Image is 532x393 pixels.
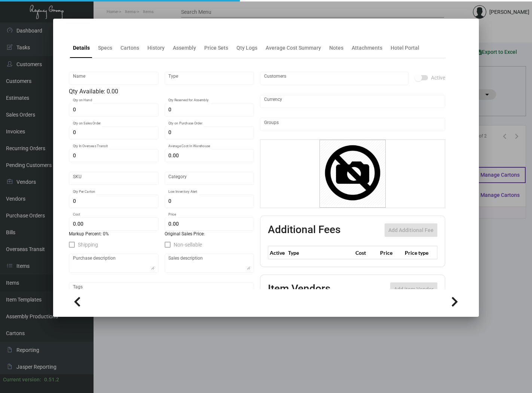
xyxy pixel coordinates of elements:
[266,44,321,52] div: Average Cost Summary
[120,44,139,52] div: Cartons
[388,227,434,233] span: Add Additional Fee
[391,44,419,52] div: Hotel Portal
[268,282,330,296] h2: Item Vendors
[236,44,257,52] div: Qty Logs
[73,44,90,52] div: Details
[394,286,434,292] span: Add item Vendor
[286,246,354,259] th: Type
[147,44,165,52] div: History
[385,223,437,237] button: Add Additional Fee
[264,75,405,81] input: Add new..
[78,240,98,249] span: Shipping
[329,44,343,52] div: Notes
[69,87,254,96] div: Qty Available: 0.00
[378,246,403,259] th: Price
[352,44,382,52] div: Attachments
[3,376,41,384] div: Current version:
[390,282,437,296] button: Add item Vendor
[204,44,228,52] div: Price Sets
[268,246,287,259] th: Active
[264,121,441,127] input: Add new..
[354,246,378,259] th: Cost
[403,246,430,259] th: Price type
[98,44,112,52] div: Specs
[268,223,340,237] h2: Additional Fees
[174,240,202,249] span: Non-sellable
[431,73,445,82] span: Active
[44,376,59,384] div: 0.51.2
[173,44,196,52] div: Assembly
